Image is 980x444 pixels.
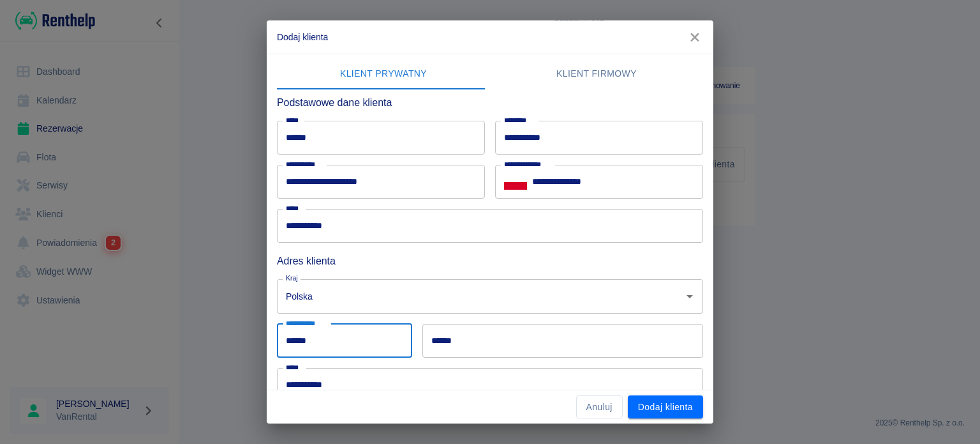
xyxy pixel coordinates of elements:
[277,59,703,89] div: lab API tabs example
[576,395,623,419] button: Anuluj
[490,59,703,89] button: Klient firmowy
[277,95,703,111] h6: Podstawowe dane klienta
[286,273,298,283] label: Kraj
[628,395,703,419] button: Dodaj klienta
[277,253,703,269] h6: Adres klienta
[277,59,490,89] button: Klient prywatny
[504,172,527,192] button: Select country
[267,20,713,54] h2: Dodaj klienta
[681,287,699,305] button: Otwórz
